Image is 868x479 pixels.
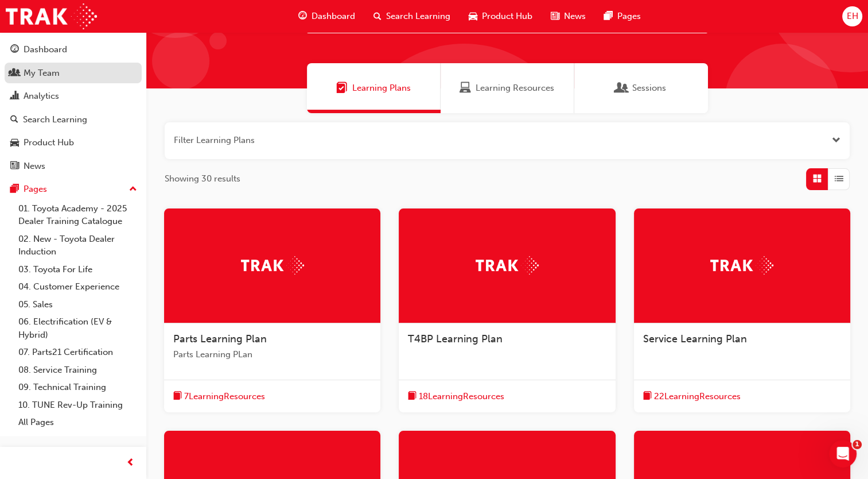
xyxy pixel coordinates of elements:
div: Pages [24,183,47,196]
span: book-icon [643,389,652,404]
a: Product Hub [5,132,142,153]
span: Learning Plans [352,82,411,95]
span: 18 Learning Resources [419,390,504,403]
a: pages-iconPages [595,5,650,28]
div: Product Hub [24,136,74,149]
a: 07. Parts21 Certification [14,343,142,361]
a: 03. Toyota For Life [14,261,142,279]
span: Search Learning [386,10,450,23]
span: 1 [853,440,862,449]
span: news-icon [10,161,19,172]
button: Pages [5,179,142,200]
img: Trak [241,256,304,274]
a: SessionsSessions [574,63,708,113]
div: Dashboard [24,43,67,56]
span: Sessions [616,82,628,95]
a: 04. Customer Experience [14,278,142,296]
span: prev-icon [126,456,135,470]
span: 7 Learning Resources [184,390,265,403]
span: book-icon [408,389,417,404]
a: TrakParts Learning PlanParts Learning PLanbook-icon7LearningResources [164,208,380,413]
span: Learning Resources [476,82,554,95]
span: Grid [813,172,822,186]
span: Learning Resources [460,82,471,95]
a: search-iconSearch Learning [364,5,460,28]
a: News [5,156,142,177]
span: News [564,10,586,23]
a: 02. New - Toyota Dealer Induction [14,230,142,261]
span: T4BP Learning Plan [408,333,503,345]
div: My Team [24,67,60,80]
button: EH [842,6,862,26]
button: book-icon18LearningResources [408,389,504,404]
span: EH [846,10,858,23]
span: Learning Plans [336,82,348,95]
a: TrakService Learning Planbook-icon22LearningResources [634,208,850,413]
span: Product Hub [482,10,532,23]
span: pages-icon [10,184,19,195]
span: people-icon [10,68,19,79]
a: Dashboard [5,39,142,60]
span: guage-icon [298,9,307,24]
a: Analytics [5,86,142,107]
span: chart-icon [10,91,19,102]
button: DashboardMy TeamAnalyticsSearch LearningProduct HubNews [5,37,142,179]
button: book-icon22LearningResources [643,389,741,404]
a: 10. TUNE Rev-Up Training [14,396,142,414]
span: List [835,172,843,186]
a: guage-iconDashboard [289,5,364,28]
a: 06. Electrification (EV & Hybrid) [14,313,142,343]
iframe: Intercom live chat [829,440,857,468]
img: Trak [6,3,97,29]
a: car-iconProduct Hub [460,5,542,28]
span: up-icon [129,182,137,197]
span: Parts Learning Plan [173,333,267,345]
span: book-icon [173,389,182,404]
a: My Team [5,63,142,84]
a: 01. Toyota Academy - 2025 Dealer Training Catalogue [14,200,142,230]
span: Sessions [632,82,666,95]
div: Analytics [24,90,59,103]
a: news-iconNews [542,5,595,28]
span: car-icon [10,138,19,148]
span: Service Learning Plan [643,333,747,345]
span: guage-icon [10,45,19,55]
a: Learning PlansLearning Plans [307,63,441,113]
a: Search Learning [5,109,142,130]
span: search-icon [373,9,382,24]
span: 22 Learning Resources [654,390,741,403]
span: news-icon [551,9,559,24]
a: All Pages [14,414,142,431]
a: 09. Technical Training [14,378,142,396]
img: Trak [710,256,773,274]
span: Showing 30 results [165,172,240,186]
span: pages-icon [604,9,613,24]
span: car-icon [469,9,477,24]
a: Learning ResourcesLearning Resources [441,63,574,113]
span: search-icon [10,115,18,125]
button: book-icon7LearningResources [173,389,265,404]
span: Dashboard [312,10,355,23]
div: News [24,160,45,173]
img: Trak [476,256,539,274]
a: 05. Sales [14,296,142,314]
button: Open the filter [832,134,840,147]
a: 08. Service Training [14,361,142,379]
div: Search Learning [23,113,87,126]
span: Pages [617,10,641,23]
a: TrakT4BP Learning Planbook-icon18LearningResources [399,208,615,413]
span: Parts Learning PLan [173,348,371,361]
